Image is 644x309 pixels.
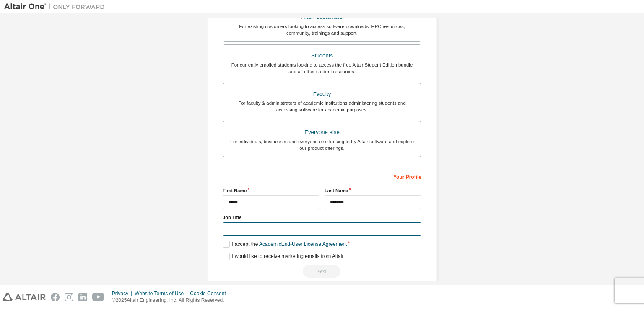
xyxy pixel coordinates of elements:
[228,88,416,100] div: Faculty
[112,290,135,297] div: Privacy
[259,241,347,247] a: Academic End-User License Agreement
[51,293,60,301] img: facebook.svg
[4,3,109,11] img: Altair One
[78,293,87,301] img: linkedin.svg
[135,290,190,297] div: Website Terms of Use
[228,126,416,138] div: Everyone else
[223,170,421,183] div: Your Profile
[223,214,421,221] label: Job Title
[228,23,416,36] div: For existing customers looking to access software downloads, HPC resources, community, trainings ...
[92,293,104,301] img: youtube.svg
[190,290,231,297] div: Cookie Consent
[228,62,416,75] div: For currently enrolled students looking to access the free Altair Student Edition bundle and all ...
[223,187,319,194] label: First Name
[223,265,421,278] div: Read and acccept EULA to continue
[228,100,416,113] div: For faculty & administrators of academic institutions administering students and accessing softwa...
[325,187,421,194] label: Last Name
[228,50,416,62] div: Students
[3,293,46,301] img: altair_logo.svg
[228,138,416,152] div: For individuals, businesses and everyone else looking to try Altair software and explore our prod...
[65,293,73,301] img: instagram.svg
[112,297,231,304] p: © 2025 Altair Engineering, Inc. All Rights Reserved.
[223,241,347,248] label: I accept the
[223,253,343,260] label: I would like to receive marketing emails from Altair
